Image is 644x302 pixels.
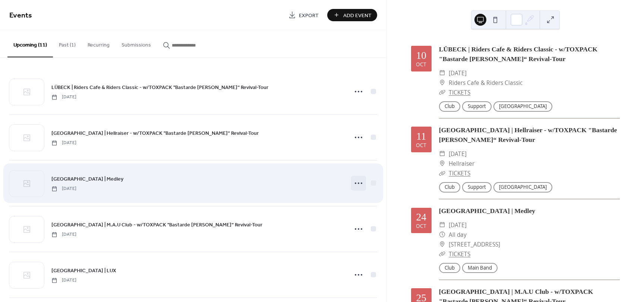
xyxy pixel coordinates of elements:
a: [GEOGRAPHIC_DATA] | Hellraiser - w/TOXPACK "Bastarde [PERSON_NAME]“ Revival-Tour [51,129,259,137]
span: [DATE] [449,68,467,78]
div: ​ [439,220,446,230]
div: ​ [439,230,446,239]
div: 10 [416,50,427,61]
a: TICKETS [449,250,470,258]
span: [DATE] [51,140,76,146]
span: Export [299,12,319,19]
span: [DATE] [51,185,76,192]
span: Hellraiser [449,159,474,168]
div: 11 [416,131,426,142]
span: Events [9,8,32,23]
div: Oct [416,224,426,229]
div: ​ [439,249,446,259]
span: Add Event [343,12,372,19]
span: [GEOGRAPHIC_DATA] | Medley [51,175,123,183]
button: Add Event [327,9,377,21]
a: [GEOGRAPHIC_DATA] | LUX [51,266,116,275]
div: ​ [439,68,446,78]
span: [GEOGRAPHIC_DATA] | LUX [51,267,116,275]
div: ​ [439,149,446,159]
button: Past (1) [53,30,82,57]
button: Submissions [116,30,157,57]
span: LÜBECK | Riders Cafe & Riders Classic - w/TOXPACK "Bastarde [PERSON_NAME]“ Revival-Tour [51,84,268,92]
button: Upcoming (11) [7,30,53,57]
a: [GEOGRAPHIC_DATA] | Hellraiser - w/TOXPACK "Bastarde [PERSON_NAME]“ Revival-Tour [439,126,617,143]
span: [GEOGRAPHIC_DATA] | M.A.U Club - w/TOXPACK "Bastarde [PERSON_NAME]“ Revival-Tour [51,221,262,229]
div: ​ [439,239,446,249]
span: [STREET_ADDRESS] [449,239,500,249]
span: [DATE] [449,149,467,159]
span: [GEOGRAPHIC_DATA] | Hellraiser - w/TOXPACK "Bastarde [PERSON_NAME]“ Revival-Tour [51,130,259,137]
a: [GEOGRAPHIC_DATA] | Medley [439,207,535,214]
span: All day [449,230,467,239]
a: TICKETS [449,169,470,177]
a: LÜBECK | Riders Cafe & Riders Classic - w/TOXPACK "Bastarde [PERSON_NAME]“ Revival-Tour [439,45,597,63]
span: [DATE] [449,220,467,230]
a: LÜBECK | Riders Cafe & Riders Classic - w/TOXPACK "Bastarde [PERSON_NAME]“ Revival-Tour [51,83,268,92]
button: Recurring [82,30,116,57]
span: [DATE] [51,277,76,284]
div: ​ [439,88,446,97]
div: 24 [416,212,427,222]
div: Oct [416,143,426,148]
span: [DATE] [51,94,76,101]
span: [DATE] [51,231,76,238]
a: [GEOGRAPHIC_DATA] | M.A.U Club - w/TOXPACK "Bastarde [PERSON_NAME]“ Revival-Tour [51,220,262,229]
div: ​ [439,159,446,168]
span: Riders Cafe & Riders Classic [449,78,523,88]
a: Export [283,9,324,21]
div: ​ [439,168,446,178]
div: ​ [439,78,446,88]
div: Oct [416,62,426,67]
a: TICKETS [449,89,470,96]
a: [GEOGRAPHIC_DATA] | Medley [51,175,123,183]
